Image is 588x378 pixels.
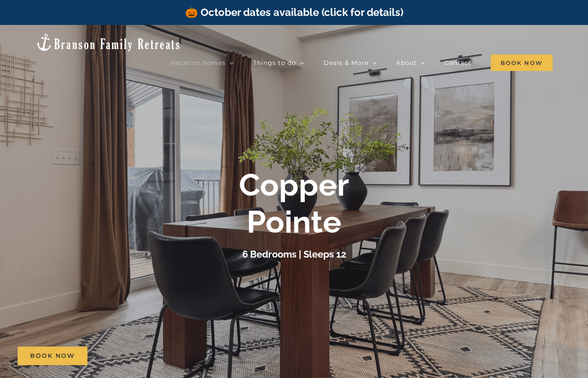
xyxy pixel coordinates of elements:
a: Things to do [253,54,304,71]
a: Vacation homes [171,54,234,71]
nav: Main Menu [171,54,553,71]
h3: 6 Bedrooms | Sleeps 12 [242,249,346,260]
b: Copper Pointe [239,166,349,240]
img: Branson Family Retreats Logo [35,33,181,52]
span: Things to do [253,60,296,66]
a: About [396,54,425,71]
span: Vacation homes [171,60,226,66]
span: About [396,60,417,66]
a: 🎃 October dates available (click for details) [185,6,403,18]
a: Contact [444,54,471,71]
a: Book Now [18,347,87,365]
span: Book Now [491,55,553,71]
a: Deals & More [324,54,377,71]
span: Book Now [30,352,75,360]
span: Contact [444,60,471,66]
span: Deals & More [324,60,368,66]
